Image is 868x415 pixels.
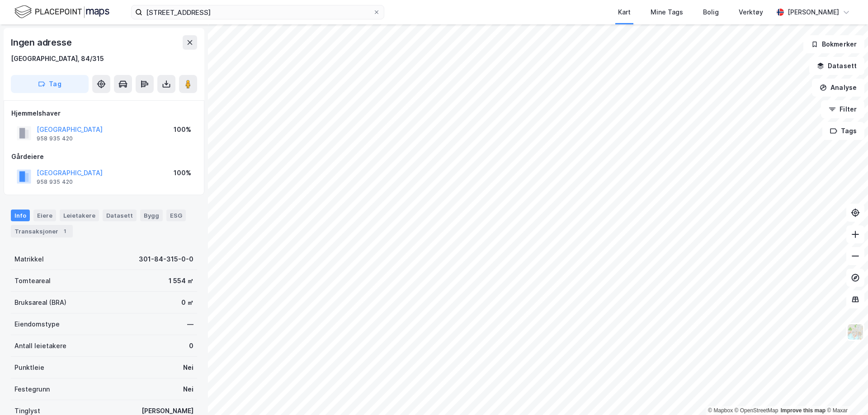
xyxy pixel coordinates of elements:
[189,340,193,351] div: 0
[618,7,631,18] div: Kart
[169,275,193,286] div: 1 554 ㎡
[11,225,73,238] div: Transaksjoner
[803,35,864,53] button: Bokmerker
[33,210,56,221] div: Eiere
[60,227,69,236] div: 1
[651,7,683,18] div: Mine Tags
[739,7,763,18] div: Verktøy
[809,57,864,75] button: Datasett
[708,407,733,414] a: Mapbox
[14,384,50,395] div: Festegrunn
[166,210,186,221] div: ESG
[103,210,137,221] div: Datasett
[140,210,163,221] div: Bygg
[60,210,99,221] div: Leietakere
[14,275,51,286] div: Tomteareal
[14,254,44,265] div: Matrikkel
[174,124,191,135] div: 100%
[181,297,193,308] div: 0 ㎡
[14,362,44,373] div: Punktleie
[735,407,778,414] a: OpenStreetMap
[139,254,193,265] div: 301-84-315-0-0
[11,53,104,64] div: [GEOGRAPHIC_DATA], 84/315
[703,7,719,18] div: Bolig
[11,210,30,221] div: Info
[812,79,864,97] button: Analyse
[14,340,66,351] div: Antall leietakere
[174,168,191,178] div: 100%
[183,362,193,373] div: Nei
[11,35,73,50] div: Ingen adresse
[11,75,89,93] button: Tag
[142,5,373,19] input: Søk på adresse, matrikkel, gårdeiere, leietakere eller personer
[14,4,109,20] img: logo.f888ab2527a4732fd821a326f86c7f29.svg
[788,7,839,18] div: [PERSON_NAME]
[823,372,868,415] iframe: Chat Widget
[37,135,73,142] div: 958 935 420
[781,407,826,414] a: Improve this map
[822,122,864,140] button: Tags
[11,151,197,162] div: Gårdeiere
[14,319,60,330] div: Eiendomstype
[11,108,197,119] div: Hjemmelshaver
[14,297,66,308] div: Bruksareal (BRA)
[847,323,864,340] img: Z
[37,178,73,186] div: 958 935 420
[187,319,193,330] div: —
[183,384,193,395] div: Nei
[821,100,864,118] button: Filter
